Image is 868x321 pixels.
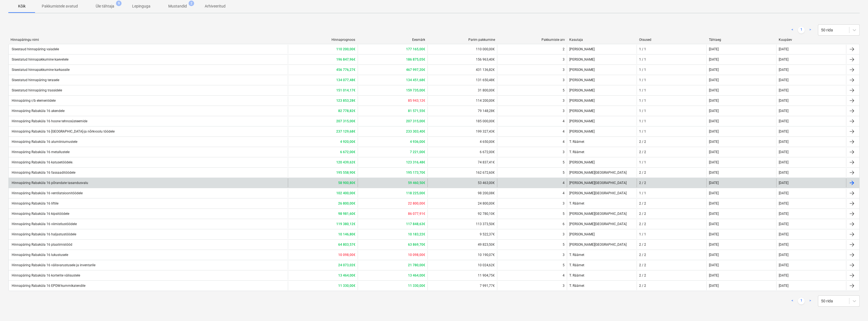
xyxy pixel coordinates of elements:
[427,261,497,270] div: 10 024,62€
[11,38,285,42] div: Hinnapäringu nimi
[410,140,425,144] b: 4 936,00€
[408,109,425,113] b: 81 571,55€
[406,58,425,61] b: 186 875,05€
[639,88,646,92] div: 1 / 1
[11,160,73,164] div: Hinnapäring Rabaküla 16 katusetöödele.
[567,148,637,156] div: T. Räämet
[779,78,788,82] div: [DATE]
[569,38,635,42] div: Kasutaja
[15,3,28,9] p: Kõik
[406,171,425,175] b: 195 173,70€
[563,212,565,216] div: 5
[336,78,355,82] b: 134 077,48€
[567,220,637,228] div: [PERSON_NAME][GEOGRAPHIC_DATA]
[338,263,355,267] b: 24 073,02€
[563,263,565,267] div: 5
[427,220,497,228] div: 113 373,50€
[11,212,69,216] div: Hinnapäring Rabaküla 16 kipsitöödele
[11,263,95,267] div: Hinnapäring Rabaküla 16 välisvarustusele ja inventarile
[779,243,788,247] div: [DATE]
[406,222,425,226] b: 117 848,63€
[567,127,637,136] div: [PERSON_NAME]
[567,65,637,74] div: [PERSON_NAME]
[567,281,637,290] div: T. Räämet
[639,212,646,216] div: 2 / 2
[709,212,719,216] div: [DATE]
[779,119,788,123] div: [DATE]
[563,140,565,144] div: 4
[406,119,425,123] b: 207 315,00€
[427,158,497,167] div: 74 837,41€
[779,191,788,195] div: [DATE]
[639,68,646,72] div: 1 / 1
[639,150,646,154] div: 2 / 2
[639,284,646,288] div: 2 / 2
[709,284,719,288] div: [DATE]
[116,1,122,6] span: 9
[563,68,565,72] div: 3
[798,27,805,33] a: Page 1 is your current page
[563,181,565,185] div: 4
[338,181,355,185] b: 58 900,80€
[427,127,497,136] div: 199 327,43€
[406,88,425,92] b: 159 735,00€
[408,243,425,247] b: 63 869,70€
[567,199,637,208] div: T. Räämet
[779,38,844,42] div: Kuupäev
[427,271,497,280] div: 11 904,75€
[427,137,497,146] div: 4 650,00€
[709,119,719,123] div: [DATE]
[427,199,497,208] div: 24 800,00€
[709,222,719,226] div: [DATE]
[567,168,637,177] div: [PERSON_NAME][GEOGRAPHIC_DATA]
[427,168,497,177] div: 162 672,60€
[639,232,646,236] div: 1 / 1
[563,243,565,247] div: 5
[563,222,565,226] div: 6
[639,47,646,51] div: 1 / 1
[567,137,637,146] div: T. Räämet
[709,160,719,164] div: [DATE]
[11,181,88,185] div: Hinnapäring Rabaküla 16 põrandate tasandusvalu
[290,38,355,42] div: Hinnaprognoos
[11,232,76,236] div: Hinnapäring Rabaküla 16 haljastustöödele
[709,273,719,277] div: [DATE]
[427,281,497,290] div: 7 991,77€
[779,263,788,267] div: [DATE]
[709,150,719,154] div: [DATE]
[639,58,646,61] div: 1 / 1
[807,298,813,304] a: Next page
[563,253,565,257] div: 3
[336,160,355,164] b: 120 439,62€
[779,88,788,92] div: [DATE]
[336,47,355,51] b: 110 200,00€
[427,55,497,64] div: 156 963,40€
[11,191,83,195] div: Hinnapäring Rabaküla 16 ventilatsioonitöödele
[567,96,637,105] div: [PERSON_NAME]
[406,47,425,51] b: 177 165,00€
[567,45,637,54] div: [PERSON_NAME]
[11,68,70,72] div: Sisestatud hinnapakkumine karkassile
[427,230,497,239] div: 9 522,37€
[408,253,425,257] b: 10 098,00€
[499,38,565,42] div: Pakkumiste arv
[709,88,719,92] div: [DATE]
[779,212,788,216] div: [DATE]
[11,58,68,61] div: Sisestatud hinnapakkumine kaevetele
[11,253,68,257] div: Hinnapäring Rabaküla 16 lukustusele
[709,243,719,247] div: [DATE]
[11,88,62,92] div: Sisestatud hinnapäring trassidele
[840,294,868,321] iframe: Chat Widget
[567,209,637,218] div: [PERSON_NAME][GEOGRAPHIC_DATA]
[779,171,788,175] div: [DATE]
[567,271,637,280] div: T. Räämet
[336,191,355,195] b: 102 400,00€
[709,47,719,51] div: [DATE]
[709,191,719,195] div: [DATE]
[336,58,355,61] b: 196 847,96€
[427,76,497,84] div: 131 650,48€
[189,1,194,6] span: 2
[336,119,355,123] b: 207 315,00€
[408,284,425,288] b: 11 330,00€
[11,130,115,133] div: Hinnapäring Rabaküla 16 [GEOGRAPHIC_DATA]-ja nõrkvoolu töödele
